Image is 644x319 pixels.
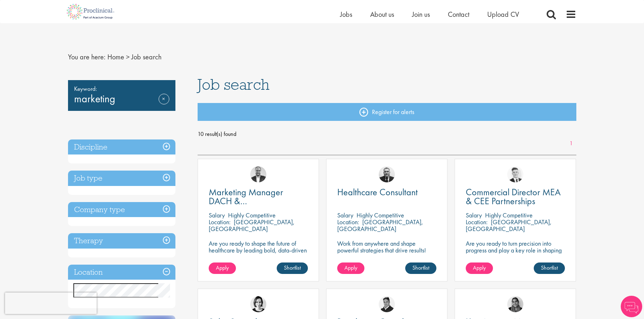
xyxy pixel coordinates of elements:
h3: Location [68,265,175,280]
a: Apply [209,262,236,274]
span: 10 result(s) found [198,129,576,139]
a: About us [370,10,394,19]
div: marketing [68,80,175,111]
p: [GEOGRAPHIC_DATA], [GEOGRAPHIC_DATA] [209,218,295,233]
span: Salary [209,211,225,219]
a: Shortlist [534,262,565,274]
a: 1 [566,139,576,148]
p: Work from anywhere and shape powerful strategies that drive results! Enjoy the freedom of remote ... [337,240,436,267]
span: You are here: [68,52,106,62]
span: Salary [466,211,482,219]
h3: Company type [68,202,175,217]
p: Highly Competitive [228,211,276,219]
p: Highly Competitive [485,211,533,219]
a: Marketing Manager DACH & [GEOGRAPHIC_DATA] [209,188,308,206]
a: Apply [466,262,493,274]
a: breadcrumb link [107,52,124,62]
a: Commercial Director MEA & CEE Partnerships [466,188,565,206]
a: Shortlist [405,262,436,274]
img: Jakub Hanas [379,166,395,182]
a: Join us [412,10,430,19]
span: Location: [209,218,231,226]
p: Highly Competitive [357,211,404,219]
p: [GEOGRAPHIC_DATA], [GEOGRAPHIC_DATA] [337,218,423,233]
h3: Job type [68,171,175,186]
a: Shortlist [277,262,308,274]
a: Remove [159,94,169,114]
span: Salary [337,211,353,219]
span: Apply [344,264,357,271]
img: Nic Choa [250,296,266,312]
span: Commercial Director MEA & CEE Partnerships [466,186,561,207]
span: Apply [473,264,486,271]
span: Location: [337,218,359,226]
a: Healthcare Consultant [337,188,436,197]
iframe: reCAPTCHA [5,293,97,314]
img: Nicolas Daniel [507,166,523,182]
a: Upload CV [487,10,519,19]
span: > [126,52,130,62]
img: Peter Duvall [379,296,395,312]
span: Location: [466,218,488,226]
span: Job search [198,75,270,94]
a: Apply [337,262,364,274]
h3: Therapy [68,233,175,249]
span: Healthcare Consultant [337,186,418,198]
h3: Discipline [68,139,175,155]
a: Contact [448,10,469,19]
a: Register for alerts [198,103,576,121]
img: Chatbot [621,296,642,317]
p: Are you ready to shape the future of healthcare by leading bold, data-driven marketing strategies... [209,240,308,267]
img: Aitor Melia [250,166,266,182]
p: [GEOGRAPHIC_DATA], [GEOGRAPHIC_DATA] [466,218,552,233]
span: Marketing Manager DACH & [GEOGRAPHIC_DATA] [209,186,295,216]
p: Are you ready to turn precision into progress and play a key role in shaping the future of pharma... [466,240,565,260]
span: Keyword: [74,84,169,94]
span: Job search [131,52,161,62]
a: Jobs [340,10,352,19]
span: Apply [216,264,229,271]
img: Anjali Parbhu [507,296,523,312]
